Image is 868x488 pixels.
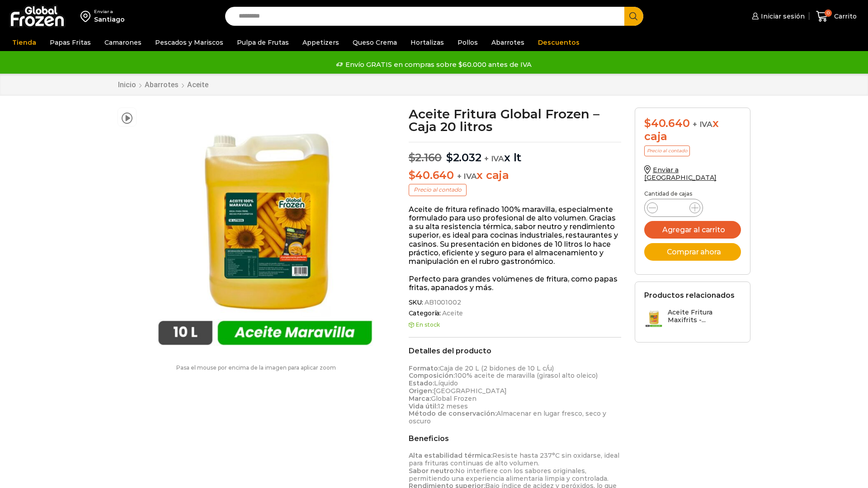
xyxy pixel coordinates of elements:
[94,9,125,15] div: Enviar a
[644,117,651,130] span: $
[484,154,504,163] span: + IVA
[832,12,857,21] span: Carrito
[644,291,735,300] h2: Productos relacionados
[409,347,622,355] h2: Detalles del producto
[409,379,434,387] strong: Estado:
[409,169,622,182] p: x caja
[141,108,389,356] img: aceite maravilla
[348,34,401,51] a: Queso Crema
[446,151,481,164] bdi: 2.032
[409,108,622,133] h1: Aceite Fritura Global Frozen – Caja 20 litros
[750,7,805,25] a: Iniciar sesión
[409,275,622,292] p: Perfecto para grandes volúmenes de fritura, como papas fritas, apanados y más.
[644,309,741,328] a: Aceite Fritura Maxifrits -...
[409,322,622,328] p: En stock
[457,172,477,181] span: + IVA
[80,9,94,24] img: address-field-icon.svg
[624,7,643,26] button: Search button
[144,80,179,89] a: Abarrotes
[409,299,622,306] span: SKU:
[665,202,682,214] input: Product quantity
[409,364,439,372] strong: Formato:
[693,120,712,129] span: + IVA
[406,34,448,51] a: Hortalizas
[423,299,461,306] span: AB1001002
[409,142,622,164] p: x lt
[644,221,741,239] button: Agregar al carrito
[409,151,442,164] bdi: 2.160
[533,34,584,51] a: Descuentos
[409,387,434,395] strong: Origen:
[409,409,496,418] strong: Método de conservación:
[118,80,137,89] a: Inicio
[668,309,741,324] h3: Aceite Fritura Maxifrits -...
[45,34,95,51] a: Papas Fritas
[644,243,741,261] button: Comprar ahora
[409,151,415,164] span: $
[644,117,741,143] div: x caja
[825,9,832,17] span: 0
[118,80,209,89] nav: Breadcrumb
[409,467,455,475] strong: Sabor neutro:
[453,34,482,51] a: Pollos
[118,365,395,371] p: Pasa el mouse por encima de la imagen para aplicar zoom
[409,371,455,380] strong: Composición:
[409,434,622,443] h2: Beneficios
[232,34,293,51] a: Pulpa de Frutas
[446,151,453,164] span: $
[94,15,125,24] div: Santiago
[409,402,438,410] strong: Vida útil:
[8,34,41,51] a: Tienda
[187,80,209,89] a: Aceite
[487,34,529,51] a: Abarrotes
[409,169,454,182] bdi: 40.640
[409,394,431,403] strong: Marca:
[409,365,622,425] p: Caja de 20 L (2 bidones de 10 L c/u) 100% aceite de maravilla (girasol alto oleico) Líquido [GEOG...
[409,169,415,182] span: $
[409,205,622,266] p: Aceite de fritura refinado 100% maravilla, especialmente formulado para uso profesional de alto v...
[409,451,492,460] strong: Alta estabilidad térmica:
[409,310,622,317] span: Categoría:
[644,166,717,182] a: Enviar a [GEOGRAPHIC_DATA]
[759,12,805,21] span: Iniciar sesión
[441,310,463,317] a: Aceite
[644,191,741,197] p: Cantidad de cajas
[298,34,344,51] a: Appetizers
[814,6,859,27] a: 0 Carrito
[409,184,467,196] p: Precio al contado
[644,145,690,156] p: Precio al contado
[644,117,689,130] bdi: 40.640
[151,34,228,51] a: Pescados y Mariscos
[100,34,146,51] a: Camarones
